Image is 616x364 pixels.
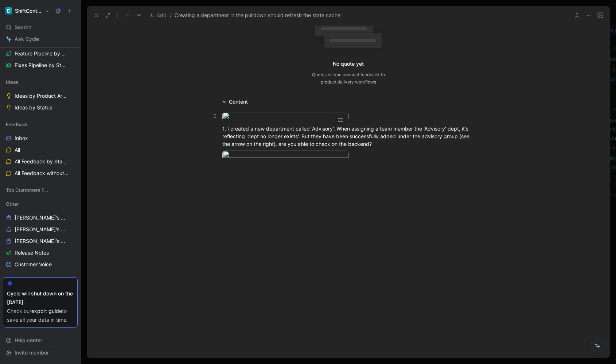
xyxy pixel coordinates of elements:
[6,186,51,194] span: Top Customers Feedback
[15,8,42,14] h1: ShiftControl
[15,23,31,32] span: Search
[15,62,68,69] span: Fixes Pipeline by Status
[6,78,18,86] span: Ideas
[15,226,68,233] span: [PERSON_NAME]'s Work
[3,22,78,33] div: Search
[3,224,78,235] a: [PERSON_NAME]'s Work
[15,170,69,177] span: All Feedback without Insights
[15,92,67,100] span: Ideas by Product Area
[3,77,78,88] div: Ideas
[222,125,475,148] div: 1. I created a new department called 'Advisory'. When assigning a team member the 'Advisory' dept...
[229,97,248,106] div: Content
[6,121,28,128] span: Feedback
[3,236,78,247] a: [PERSON_NAME]'s Work
[333,59,364,68] div: No quote yet
[3,259,78,270] a: Customer Voice
[3,119,78,179] div: FeedbackInboxAllAll Feedback by StatusAll Feedback without Insights
[148,11,168,20] button: Add
[7,289,74,307] div: Cycle will shut down on the [DATE].
[3,185,78,198] div: Top Customers Feedback
[15,35,39,43] span: Ask Cycle
[3,247,78,258] a: Release Notes
[15,214,68,221] span: [PERSON_NAME]'s Work
[222,112,348,122] img: image.png
[3,198,78,270] div: Other[PERSON_NAME]'s Work[PERSON_NAME]'s Work[PERSON_NAME]'s WorkRelease NotesCustomer Voice
[3,144,78,155] a: All
[15,249,49,256] span: Release Notes
[3,34,78,44] a: Ask Cycle
[3,60,78,71] a: Fixes Pipeline by Status
[3,156,78,167] a: All Feedback by Status
[170,11,172,20] span: /
[15,50,69,57] span: Feature Pipeline by Status
[15,261,52,268] span: Customer Voice
[3,133,78,144] a: Inbox
[3,185,78,195] div: Top Customers Feedback
[15,237,68,245] span: [PERSON_NAME]'s Work
[3,168,78,179] a: All Feedback without Insights
[3,77,78,113] div: IdeasIdeas by Product AreaIdeas by Status
[3,48,78,59] a: Feature Pipeline by Status
[15,146,20,154] span: All
[3,212,78,223] a: [PERSON_NAME]'s Work
[15,135,28,142] span: Inbox
[15,104,52,111] span: Ideas by Status
[175,11,340,20] span: Creating a department in the pulldown should refresh the state cache
[222,151,348,160] img: image.png
[3,90,78,101] a: Ideas by Product Area
[6,200,19,208] span: Other
[3,198,78,209] div: Other
[219,97,251,106] div: Content
[3,119,78,130] div: Feedback
[7,307,74,324] div: Check our to save all your data in time.
[3,335,78,346] div: Help center
[15,337,42,343] span: Help center
[3,347,78,358] div: Invite member
[3,102,78,113] a: Ideas by Status
[15,349,49,356] span: Invite member
[5,7,12,15] img: ShiftControl
[15,158,68,165] span: All Feedback by Status
[31,308,62,314] a: export guide
[3,6,51,16] button: ShiftControlShiftControl
[312,71,385,86] div: Quotes let you connect feedback to product delivery workflows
